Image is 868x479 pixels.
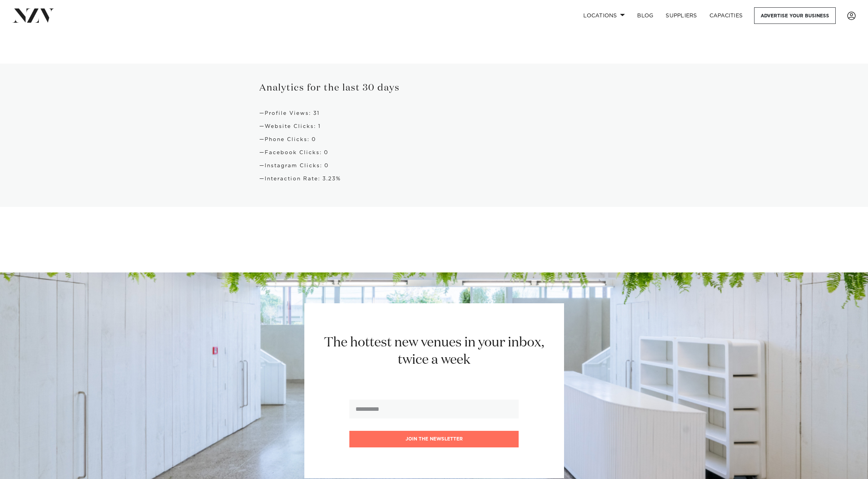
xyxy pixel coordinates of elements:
a: SUPPLIERS [659,7,703,24]
h2: The hottest new venues in your inbox, twice a week [315,334,554,369]
h4: Website Clicks: 1 [259,123,609,130]
h4: Profile Views: 31 [259,110,609,117]
a: Capacities [703,7,749,24]
button: Join the newsletter [349,431,519,447]
h4: Interaction Rate: 3.23% [259,175,609,182]
h4: Phone Clicks: 0 [259,136,609,143]
a: Advertise your business [754,7,836,24]
a: Locations [577,7,631,24]
h3: Analytics for the last 30 days [259,82,609,94]
h4: Facebook Clicks: 0 [259,149,609,156]
h4: Instagram Clicks: 0 [259,162,609,169]
a: BLOG [631,7,659,24]
img: nzv-logo.png [12,8,54,22]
